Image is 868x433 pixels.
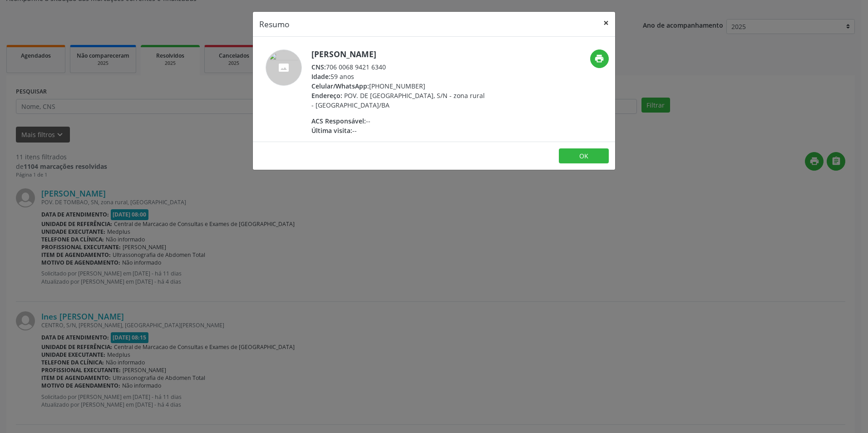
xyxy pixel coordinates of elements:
div: -- [311,126,488,135]
img: accompaniment [266,49,302,86]
span: Última visita: [311,126,352,135]
span: Endereço: [311,91,342,100]
h5: Resumo [259,18,290,30]
button: OK [559,148,609,164]
span: CNS: [311,63,326,71]
h5: [PERSON_NAME] [311,49,488,59]
div: -- [311,116,488,126]
div: 706 0068 9421 6340 [311,62,488,72]
span: Idade: [311,72,330,81]
span: POV. DE [GEOGRAPHIC_DATA], S/N - zona rural - [GEOGRAPHIC_DATA]/BA [311,91,485,109]
button: print [590,49,609,68]
span: ACS Responsável: [311,117,366,125]
div: 59 anos [311,72,488,81]
span: Celular/WhatsApp: [311,82,369,90]
div: [PHONE_NUMBER] [311,81,488,91]
button: Close [597,12,615,34]
i: print [594,54,604,64]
